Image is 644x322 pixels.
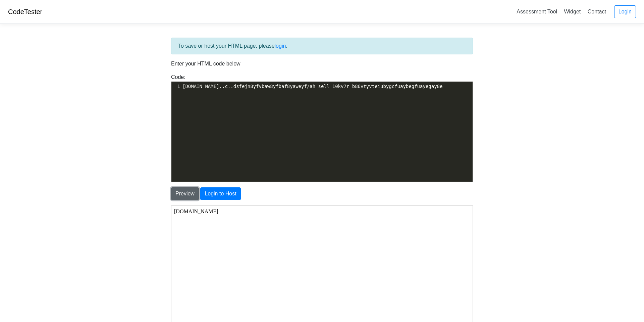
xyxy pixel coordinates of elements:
button: Login to Host [200,187,240,200]
div: 1 [171,83,181,90]
a: CodeTester [8,8,42,15]
a: Contact [585,6,609,17]
div: Code: [166,73,478,182]
div: To save or host your HTML page, please . [171,38,473,54]
a: Login [614,5,636,18]
a: Widget [561,6,583,17]
button: Preview [171,187,199,200]
body: [DOMAIN_NAME] [3,3,299,9]
p: Enter your HTML code below [171,60,473,68]
span: [DOMAIN_NAME]..c..dsfejn8yfvbaw8yfbaf8yaweyf/ah sell 10kv7r b86vtyvteiubygcfuaybegfuayegay8e [182,84,443,89]
a: Assessment Tool [514,6,560,17]
a: login [275,43,286,49]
